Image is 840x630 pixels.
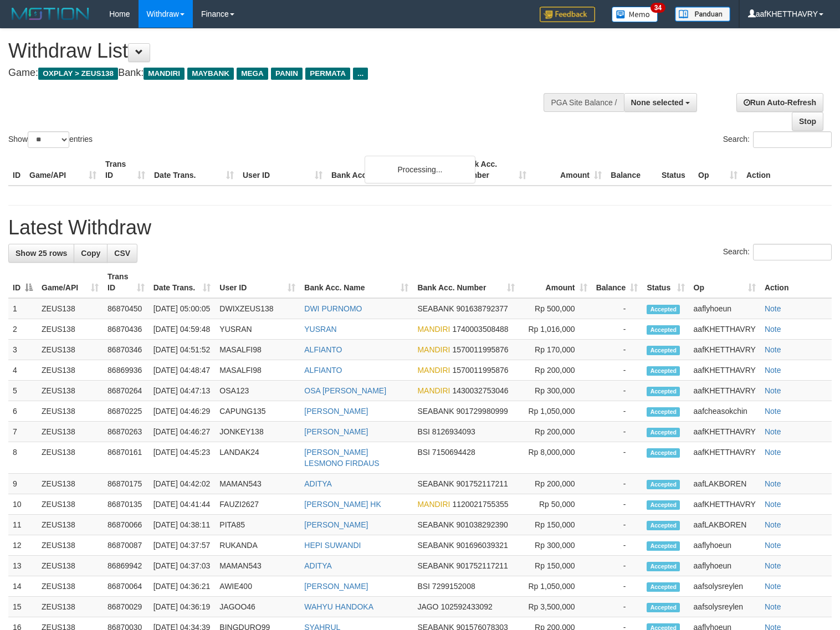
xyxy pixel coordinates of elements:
td: YUSRAN [215,319,300,340]
label: Show entries [8,131,93,148]
td: Rp 500,000 [519,298,591,319]
td: Rp 300,000 [519,381,591,401]
td: aafKHETTHAVRY [689,381,760,401]
div: Processing... [365,156,475,183]
td: 86870264 [103,381,149,401]
td: 14 [8,576,37,597]
a: WAHYU HANDOKA [304,602,373,611]
td: ZEUS138 [37,515,103,535]
td: ZEUS138 [37,381,103,401]
th: Op: activate to sort column ascending [689,267,760,298]
a: DWI PURNOMO [304,304,362,313]
a: OSA [PERSON_NAME] [304,386,386,395]
td: 86870450 [103,298,149,319]
td: 2 [8,319,37,340]
td: Rp 150,000 [519,556,591,576]
td: RUKANDA [215,535,300,556]
a: Note [765,325,781,334]
span: Copy 1570011995876 to clipboard [452,366,508,375]
a: [PERSON_NAME] [304,520,368,529]
th: Action [760,267,832,298]
th: User ID: activate to sort column ascending [215,267,300,298]
td: Rp 200,000 [519,422,591,442]
a: Show 25 rows [8,244,74,263]
span: MANDIRI [417,366,450,375]
td: PITA85 [215,515,300,535]
td: 86870066 [103,515,149,535]
span: Copy 901752117211 to clipboard [456,561,508,570]
td: [DATE] 04:36:19 [149,597,216,617]
td: ZEUS138 [37,494,103,515]
span: SEABANK [417,561,454,570]
td: - [592,319,643,340]
a: [PERSON_NAME] [304,407,368,416]
span: MANDIRI [417,345,450,354]
span: SEABANK [417,541,454,550]
td: [DATE] 04:37:57 [149,535,216,556]
a: ADITYA [304,479,332,488]
th: Game/API [25,154,101,186]
td: 13 [8,556,37,576]
td: 86870087 [103,535,149,556]
td: Rp 50,000 [519,494,591,515]
td: 7 [8,422,37,442]
span: ... [353,68,368,80]
th: User ID [238,154,327,186]
td: 86870263 [103,422,149,442]
div: PGA Site Balance / [544,93,623,112]
span: PERMATA [305,68,350,80]
td: [DATE] 04:45:23 [149,442,216,474]
span: MANDIRI [417,325,450,334]
span: Copy 901696039321 to clipboard [456,541,508,550]
label: Search: [723,131,832,148]
a: [PERSON_NAME] [304,427,368,436]
label: Search: [723,244,832,260]
span: Copy 901752117211 to clipboard [456,479,508,488]
a: Note [765,582,781,591]
span: Copy 901638792377 to clipboard [456,304,508,313]
a: Note [765,407,781,416]
th: Bank Acc. Number: activate to sort column ascending [413,267,519,298]
span: PANIN [271,68,303,80]
a: Note [765,304,781,313]
td: [DATE] 04:42:02 [149,474,216,494]
span: Show 25 rows [16,249,67,258]
td: [DATE] 05:00:05 [149,298,216,319]
th: Balance [606,154,657,186]
td: - [592,422,643,442]
span: Accepted [647,387,680,396]
input: Search: [753,244,832,260]
a: Note [765,602,781,611]
a: Note [765,386,781,395]
td: aafKHETTHAVRY [689,494,760,515]
span: Accepted [647,346,680,355]
span: Copy 1120021755355 to clipboard [452,500,508,509]
a: [PERSON_NAME] [304,582,368,591]
td: Rp 150,000 [519,515,591,535]
span: Copy 8126934093 to clipboard [432,427,475,436]
td: 86869942 [103,556,149,576]
img: panduan.png [675,7,730,22]
th: Bank Acc. Name: activate to sort column ascending [300,267,413,298]
a: ALFIANTO [304,345,342,354]
td: aafKHETTHAVRY [689,360,760,381]
td: 1 [8,298,37,319]
td: 4 [8,360,37,381]
h1: Latest Withdraw [8,217,832,239]
span: MEGA [237,68,268,80]
td: 5 [8,381,37,401]
img: MOTION_logo.png [8,6,93,22]
th: Bank Acc. Name [327,154,455,186]
td: aafKHETTHAVRY [689,340,760,360]
td: 86870161 [103,442,149,474]
span: MAYBANK [187,68,234,80]
span: Copy 1430032753046 to clipboard [452,386,508,395]
span: Accepted [647,582,680,592]
a: HEPI SUWANDI [304,541,361,550]
td: 86870175 [103,474,149,494]
span: Copy 102592433092 to clipboard [441,602,492,611]
td: aaflyhoeun [689,298,760,319]
td: FAUZI2627 [215,494,300,515]
td: 3 [8,340,37,360]
td: OSA123 [215,381,300,401]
